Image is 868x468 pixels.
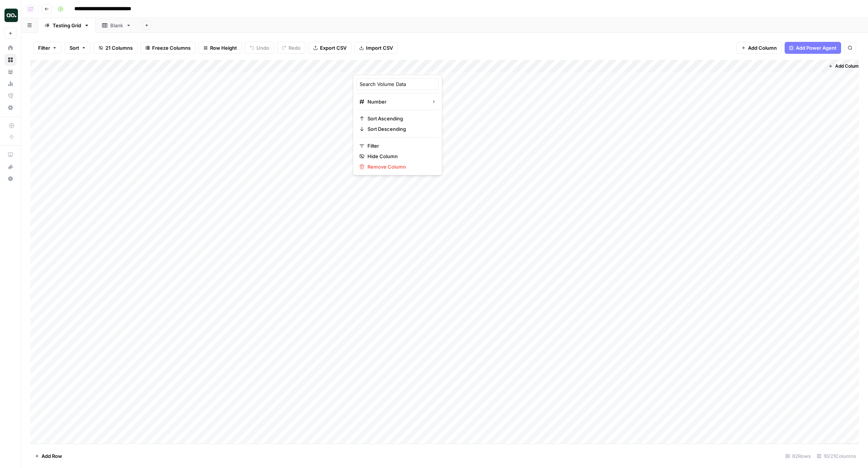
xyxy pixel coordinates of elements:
[366,44,393,52] span: Import CSV
[4,173,16,185] button: Help + Support
[38,18,96,33] a: Testing Grid
[796,44,837,52] span: Add Power Agent
[354,42,398,54] button: Import CSV
[110,22,123,29] div: Blank
[4,42,16,54] a: Home
[835,63,861,70] span: Add Column
[141,42,196,54] button: Freeze Columns
[38,44,50,52] span: Filter
[4,54,16,66] a: Browse
[53,22,81,29] div: Testing Grid
[367,125,433,133] span: Sort Descending
[152,44,191,52] span: Freeze Columns
[367,142,433,150] span: Filter
[256,44,269,52] span: Undo
[41,452,62,460] span: Add Row
[4,161,16,173] button: What's new?
[785,42,841,54] button: Add Power Agent
[748,44,777,52] span: Add Column
[320,44,347,52] span: Export CSV
[277,42,305,54] button: Redo
[5,161,16,172] div: What's new?
[4,66,16,78] a: Your Data
[289,44,301,52] span: Redo
[105,44,133,52] span: 21 Columns
[367,153,433,160] span: Hide Column
[4,90,16,102] a: Flightpath
[782,450,814,462] div: 82 Rows
[94,42,138,54] button: 21 Columns
[245,42,274,54] button: Undo
[367,115,433,122] span: Sort Ascending
[4,102,16,114] a: Settings
[30,450,67,462] button: Add Row
[367,163,433,170] span: Remove Column
[65,42,91,54] button: Sort
[814,450,859,462] div: 10/21 Columns
[4,149,16,161] a: AirOps Academy
[736,42,782,54] button: Add Column
[33,42,62,54] button: Filter
[198,42,242,54] button: Row Height
[210,44,237,52] span: Row Height
[308,42,351,54] button: Export CSV
[96,18,138,33] a: Blank
[4,78,16,90] a: Usage
[4,9,18,22] img: Justina testing Logo
[4,6,16,25] button: Workspace: Justina testing
[825,61,864,71] button: Add Column
[70,44,79,52] span: Sort
[367,98,425,105] span: Number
